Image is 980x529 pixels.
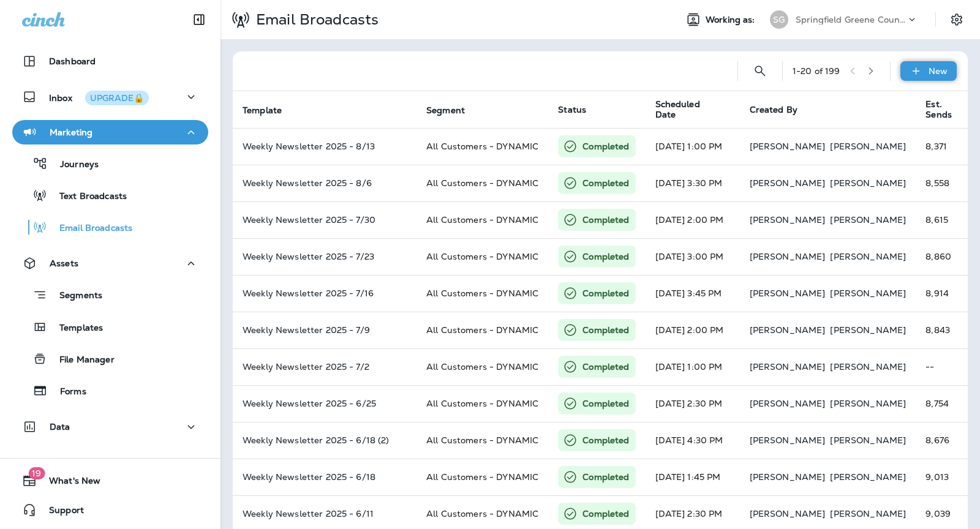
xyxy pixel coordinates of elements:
p: Completed [582,397,629,410]
span: All Customers - DYNAMIC [426,435,538,446]
button: Support [12,498,208,522]
p: [PERSON_NAME] [830,288,906,298]
p: Weekly Newsletter 2025 - 8/6 [243,178,407,188]
p: Completed [582,250,629,263]
button: UPGRADE🔒 [85,91,149,105]
span: Est. Sends [925,99,952,120]
td: -- [916,348,973,385]
p: [PERSON_NAME] [830,141,906,151]
td: [DATE] 3:45 PM [646,275,740,312]
td: 8,914 [916,275,973,312]
p: [PERSON_NAME] [750,399,826,408]
button: 19What's New [12,468,208,493]
p: Completed [582,471,629,483]
p: Data [50,422,70,432]
button: Templates [12,314,208,340]
div: SG [770,10,788,29]
td: 8,676 [916,422,973,459]
p: [PERSON_NAME] [830,325,906,335]
td: [DATE] 3:00 PM [646,238,740,275]
span: All Customers - DYNAMIC [426,361,538,372]
p: [PERSON_NAME] [750,178,826,188]
button: Forms [12,378,208,403]
td: [DATE] 1:45 PM [646,459,740,495]
button: Data [12,415,208,439]
span: Est. Sends [925,99,968,120]
td: [DATE] 2:00 PM [646,201,740,238]
p: [PERSON_NAME] [750,435,826,445]
p: [PERSON_NAME] [750,509,826,519]
p: [PERSON_NAME] [830,399,906,408]
button: Email Broadcasts [12,214,208,240]
p: Completed [582,287,629,299]
td: [DATE] 4:30 PM [646,422,740,459]
span: All Customers - DYNAMIC [426,178,538,189]
p: Templates [47,323,103,334]
p: Weekly Newsletter 2025 - 6/18 [243,472,407,482]
span: All Customers - DYNAMIC [426,251,538,262]
p: [PERSON_NAME] [750,141,826,151]
button: Marketing [12,120,208,144]
p: [PERSON_NAME] [830,362,906,372]
span: Segment [426,105,481,116]
p: [PERSON_NAME] [750,252,826,261]
span: Created By [750,104,797,115]
span: Template [243,105,282,116]
p: [PERSON_NAME] [830,472,906,482]
p: Weekly Newsletter 2025 - 7/30 [243,215,407,225]
p: Completed [582,361,629,373]
button: Assets [12,251,208,276]
span: All Customers - DYNAMIC [426,214,538,225]
button: InboxUPGRADE🔒 [12,84,208,109]
p: [PERSON_NAME] [750,215,826,225]
button: Text Broadcasts [12,182,208,208]
p: Springfield Greene County Parks and Golf [796,15,906,24]
p: Email Broadcasts [47,223,132,234]
span: Working as: [706,15,758,25]
p: [PERSON_NAME] [750,472,826,482]
button: Search Email Broadcasts [748,59,772,83]
p: New [929,66,948,76]
span: All Customers - DYNAMIC [426,288,538,299]
p: Inbox [49,91,149,103]
p: Dashboard [49,56,96,66]
td: 8,843 [916,312,973,348]
td: 8,615 [916,201,973,238]
button: Dashboard [12,49,208,73]
p: Weekly Newsletter 2025 - 7/16 [243,288,407,298]
span: All Customers - DYNAMIC [426,398,538,409]
p: Weekly Newsletter 2025 - 7/2 [243,362,407,372]
p: File Manager [47,355,115,366]
p: Completed [582,508,629,520]
span: All Customers - DYNAMIC [426,471,538,482]
p: [PERSON_NAME] [830,252,906,261]
div: 1 - 20 of 199 [793,66,840,76]
span: 19 [28,467,45,479]
p: Weekly Newsletter 2025 - 6/11 [243,509,407,519]
p: Assets [50,258,78,268]
p: Weekly Newsletter 2025 - 7/23 [243,252,407,261]
td: 8,558 [916,165,973,201]
p: Text Broadcasts [47,191,127,203]
td: 8,754 [916,385,973,422]
td: 8,860 [916,238,973,275]
p: [PERSON_NAME] [750,325,826,335]
span: Support [37,505,84,520]
p: [PERSON_NAME] [830,215,906,225]
p: Completed [582,214,629,226]
p: Weekly Newsletter 2025 - 7/9 [243,325,407,335]
p: Journeys [48,159,99,171]
span: All Customers - DYNAMIC [426,141,538,152]
span: All Customers - DYNAMIC [426,508,538,519]
p: [PERSON_NAME] [830,435,906,445]
p: [PERSON_NAME] [830,178,906,188]
td: 8,371 [916,128,973,165]
button: Settings [946,9,968,31]
p: Forms [48,386,86,398]
p: Email Broadcasts [251,10,379,29]
td: 9,013 [916,459,973,495]
p: Completed [582,177,629,189]
p: Completed [582,324,629,336]
p: [PERSON_NAME] [750,288,826,298]
p: Weekly Newsletter 2025 - 6/18 (2) [243,435,407,445]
